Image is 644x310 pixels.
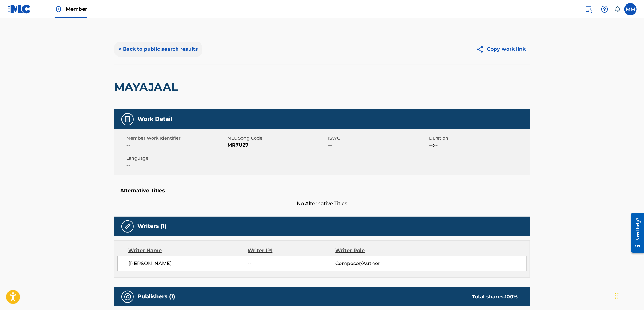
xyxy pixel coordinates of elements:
img: MLC Logo [7,5,31,14]
span: MR7U27 [227,141,327,149]
span: Member Work Identifier [126,135,226,141]
img: Copy work link [476,46,487,53]
span: -- [328,141,427,149]
span: Composer/Author [335,260,415,267]
a: Public Search [582,3,595,15]
button: < Back to public search results [114,42,202,57]
h2: MAYAJAAL [114,80,181,94]
span: Duration [429,135,528,141]
h5: Publishers (1) [137,293,175,300]
div: Writer Name [128,247,248,254]
div: Help [598,3,611,15]
span: -- [248,260,335,267]
span: -- [126,141,226,149]
h5: Work Detail [137,116,172,123]
span: ISWC [328,135,427,141]
span: [PERSON_NAME] [129,260,248,267]
div: Notifications [614,6,621,12]
img: Publishers [124,293,131,300]
span: 100 % [505,294,518,300]
img: Work Detail [124,116,131,123]
h5: Writers (1) [137,223,166,230]
img: help [601,6,608,13]
span: MLC Song Code [227,135,327,141]
div: Drag [615,287,619,305]
div: User Menu [624,3,637,15]
span: -- [126,161,226,169]
h5: Alternative Titles [120,188,524,194]
div: Writer Role [335,247,415,254]
img: Top Rightsholder [55,6,62,13]
iframe: Chat Widget [613,280,644,310]
span: --:-- [429,141,528,149]
img: search [585,6,592,13]
span: No Alternative Titles [114,200,530,207]
span: Language [126,155,226,161]
div: Writer IPI [248,247,336,254]
div: Total shares: [472,293,518,300]
img: Writers [124,223,131,230]
button: Copy work link [472,42,530,57]
span: Member [66,6,87,13]
iframe: Resource Center [627,208,644,258]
